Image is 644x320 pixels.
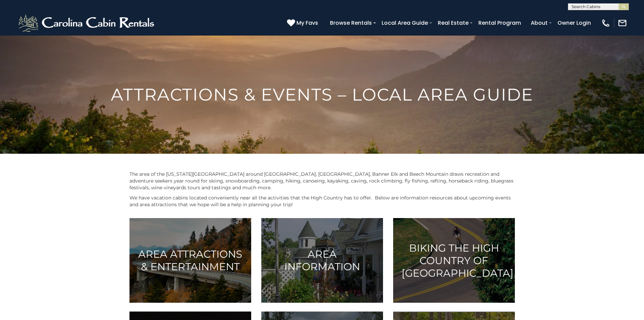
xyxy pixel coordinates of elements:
h3: Biking the High Country of [GEOGRAPHIC_DATA] [402,242,506,279]
a: Local Area Guide [378,17,431,29]
span: My Favs [296,19,318,27]
a: Area Information [261,218,383,303]
a: Rental Program [475,17,524,29]
a: Browse Rentals [327,17,375,29]
img: phone-regular-white.png [601,18,611,28]
a: About [527,17,551,29]
a: My Favs [287,19,320,27]
a: Real Estate [434,17,472,29]
h3: Area Information [270,248,375,273]
a: Owner Login [554,17,594,29]
a: Area Attractions & Entertainment [129,218,251,303]
h3: Area Attractions & Entertainment [138,248,243,273]
img: mail-regular-white.png [618,18,627,28]
p: The area of the [US_STATE][GEOGRAPHIC_DATA] around [GEOGRAPHIC_DATA], [GEOGRAPHIC_DATA], Banner E... [129,171,515,191]
a: Biking the High Country of [GEOGRAPHIC_DATA] [393,218,515,303]
img: White-1-2.png [17,13,157,33]
p: We have vacation cabins located conveniently near all the activities that the High Country has to... [129,194,515,208]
